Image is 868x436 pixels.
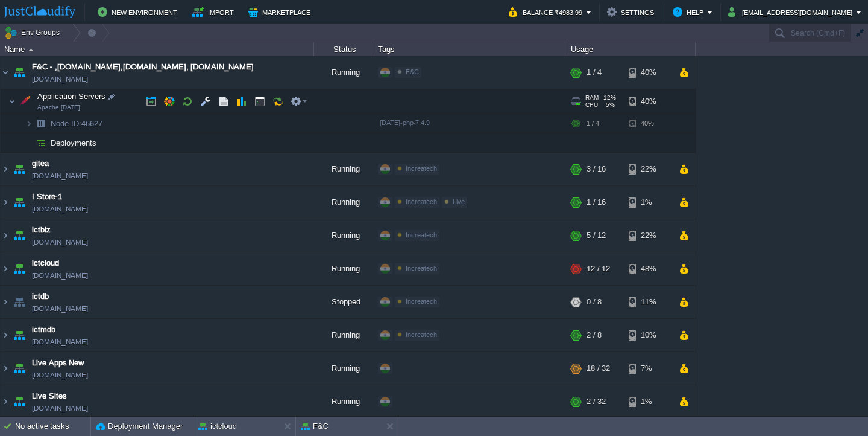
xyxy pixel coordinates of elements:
[375,42,567,56] div: Tags
[629,219,668,252] div: 22%
[49,138,98,148] span: Deployments
[32,73,88,85] a: [DOMAIN_NAME]
[817,388,856,424] iframe: chat widget
[32,369,88,381] a: [DOMAIN_NAME]
[32,290,49,303] a: ictdb
[629,286,668,318] div: 11%
[16,89,33,114] img: AMDAwAAAACH5BAEAAAAALAAAAAABAAEAAAICRAEAOw==
[32,61,254,73] a: F&C - ,[DOMAIN_NAME],[DOMAIN_NAME], [DOMAIN_NAME]
[33,114,49,133] img: AMDAwAAAACH5BAEAAAAALAAAAAABAAEAAAICRAEAOw==
[32,203,88,215] a: [DOMAIN_NAME]
[673,5,707,19] button: Help
[314,286,374,318] div: Stopped
[32,257,59,269] a: ictcloud
[32,191,62,203] a: I Store-1
[11,352,28,385] img: AMDAwAAAACH5BAEAAAAALAAAAAABAAEAAAICRAEAOw==
[587,56,602,89] div: 1 / 4
[728,5,856,19] button: [EMAIL_ADDRESS][DOMAIN_NAME]
[32,269,88,281] a: [DOMAIN_NAME]
[587,219,606,252] div: 5 / 12
[587,319,602,351] div: 2 / 8
[568,42,695,56] div: Usage
[32,324,55,336] span: ictmdb
[11,219,28,252] img: AMDAwAAAACH5BAEAAAAALAAAAAABAAEAAAICRAEAOw==
[406,198,437,205] span: Increatech
[28,48,34,51] img: AMDAwAAAACH5BAEAAAAALAAAAAABAAEAAAICRAEAOw==
[406,264,437,272] span: Increatech
[11,252,28,285] img: AMDAwAAAACH5BAEAAAAALAAAAAABAAEAAAICRAEAOw==
[25,133,33,152] img: AMDAwAAAACH5BAEAAAAALAAAAAABAAEAAAICRAEAOw==
[301,420,329,432] button: F&C
[406,165,437,172] span: Increatech
[587,186,606,219] div: 1 / 16
[314,385,374,418] div: Running
[629,153,668,185] div: 22%
[629,186,668,219] div: 1%
[32,303,88,315] span: [DOMAIN_NAME]
[49,118,104,129] a: Node ID:46627
[629,114,668,133] div: 40%
[49,118,104,129] span: 46627
[603,101,615,109] span: 5%
[4,6,75,18] img: JustCloudify
[587,114,599,133] div: 1 / 4
[33,133,49,152] img: AMDAwAAAACH5BAEAAAAALAAAAAABAAEAAAICRAEAOw==
[629,319,668,351] div: 10%
[607,5,658,19] button: Settings
[32,402,88,414] a: [DOMAIN_NAME]
[32,357,84,369] a: Live Apps New
[585,94,599,101] span: RAM
[1,186,10,219] img: AMDAwAAAACH5BAEAAAAALAAAAAABAAEAAAICRAEAOw==
[1,352,10,385] img: AMDAwAAAACH5BAEAAAAALAAAAAABAAEAAAICRAEAOw==
[36,92,107,101] a: Application ServersApache [DATE]
[629,252,668,285] div: 48%
[314,153,374,185] div: Running
[587,252,610,285] div: 12 / 12
[8,89,16,114] img: AMDAwAAAACH5BAEAAAAALAAAAAABAAEAAAICRAEAOw==
[314,186,374,219] div: Running
[406,231,437,239] span: Increatech
[11,319,28,351] img: AMDAwAAAACH5BAEAAAAALAAAAAABAAEAAAICRAEAOw==
[32,224,51,236] a: ictbiz
[32,390,67,402] a: Live Sites
[587,153,606,185] div: 3 / 16
[4,24,64,41] button: Env Groups
[15,417,90,436] div: No active tasks
[629,385,668,418] div: 1%
[11,186,28,219] img: AMDAwAAAACH5BAEAAAAALAAAAAABAAEAAAICRAEAOw==
[32,236,88,248] span: [DOMAIN_NAME]
[406,68,419,75] span: F&C
[198,420,237,432] button: ictcloud
[1,385,10,418] img: AMDAwAAAACH5BAEAAAAALAAAAAABAAEAAAICRAEAOw==
[406,298,437,305] span: Increatech
[585,101,598,109] span: CPU
[51,119,81,128] span: Node ID:
[32,170,88,182] a: [DOMAIN_NAME]
[380,119,430,126] span: [DATE]-php-7.4.9
[32,158,49,170] a: gitea
[587,352,610,385] div: 18 / 32
[37,104,80,111] span: Apache [DATE]
[509,5,586,19] button: Balance ₹4983.99
[11,286,28,318] img: AMDAwAAAACH5BAEAAAAALAAAAAABAAEAAAICRAEAOw==
[192,5,237,19] button: Import
[314,252,374,285] div: Running
[587,385,606,418] div: 2 / 32
[406,331,437,338] span: Increatech
[11,56,28,89] img: AMDAwAAAACH5BAEAAAAALAAAAAABAAEAAAICRAEAOw==
[25,114,33,133] img: AMDAwAAAACH5BAEAAAAALAAAAAABAAEAAAICRAEAOw==
[629,56,668,89] div: 40%
[603,94,616,101] span: 12%
[314,56,374,89] div: Running
[32,336,88,348] span: [DOMAIN_NAME]
[98,5,181,19] button: New Environment
[96,420,183,432] button: Deployment Manager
